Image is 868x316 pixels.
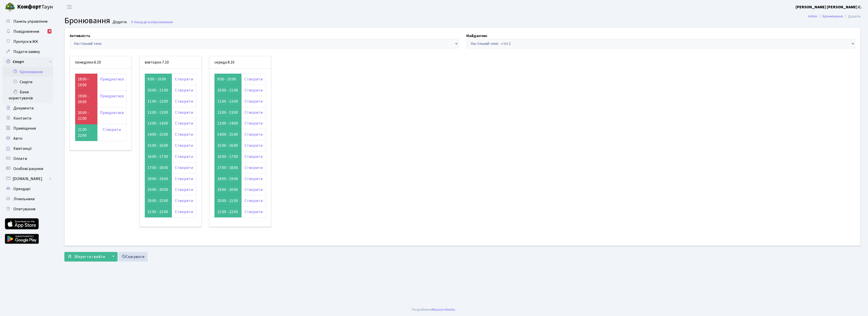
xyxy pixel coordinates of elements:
[17,3,41,11] b: Комфорт
[3,204,53,214] a: Опитування
[145,129,172,140] td: 14:00 - 15:00
[13,196,35,202] span: Лічильники
[78,110,89,121] a: 20:00 - 21:00
[3,174,53,184] a: [DOMAIN_NAME]
[175,198,193,204] a: Створити
[13,136,22,141] span: Авто
[796,4,862,10] a: [PERSON_NAME] [PERSON_NAME] С.
[78,93,89,105] a: 19:00 - 20:00
[13,126,36,131] span: Приміщення
[145,184,172,195] td: 19:00 - 20:00
[466,33,487,39] label: Майданчик
[214,74,241,85] td: 9:00 - 10:00
[145,74,172,85] td: 9:00 - 10:00
[823,14,843,19] a: Бронювання
[112,20,128,24] small: Додати .
[3,103,53,113] a: Документи
[145,207,172,218] td: 21:00 - 22:00
[70,56,131,69] div: понеділок 6.10
[800,11,868,22] nav: breadcrumb
[5,2,15,12] img: logo.png
[145,96,172,107] td: 11:00 - 12:00
[245,76,263,82] a: Створити
[412,307,456,312] div: Розроблено .
[175,110,193,115] a: Створити
[245,110,263,115] a: Створити
[64,252,108,262] button: Зберегти і вийти
[47,29,51,34] div: 4
[70,33,90,39] label: Активність
[175,187,193,192] a: Створити
[214,184,241,195] td: 19:00 - 20:00
[145,162,172,173] td: 17:00 - 18:00
[214,173,241,184] td: 18:00 - 19:00
[3,47,53,57] a: Подати заявку
[78,76,89,88] a: 18:00 - 19:00
[245,209,263,215] a: Створити
[3,16,53,26] a: Панель управління
[175,121,193,126] a: Створити
[140,56,201,69] div: вівторок 7.10
[3,67,53,77] a: Бронювання
[118,252,148,262] a: Скасувати
[175,165,193,170] a: Створити
[130,20,173,24] a: Назад до всіхБронювання
[175,99,193,104] a: Створити
[3,57,53,67] a: Спорт
[214,162,241,173] td: 17:00 - 18:00
[145,195,172,207] td: 20:00 - 21:00
[100,76,124,82] a: Приєднатися
[245,187,263,192] a: Створити
[175,209,193,215] a: Створити
[245,165,263,170] a: Створити
[175,132,193,137] a: Створити
[13,105,34,111] span: Документи
[214,207,241,218] td: 21:00 - 22:00
[245,99,263,104] a: Створити
[3,123,53,133] a: Приміщення
[154,20,173,24] span: Бронювання
[13,49,40,54] span: Подати заявку
[13,29,39,34] span: Повідомлення
[3,77,53,87] a: Скарги
[145,118,172,129] td: 13:00 - 14:00
[13,206,35,212] span: Опитування
[245,143,263,148] a: Створити
[3,113,53,123] a: Контакти
[3,184,53,194] a: Орендарі
[175,176,193,182] a: Створити
[175,143,193,148] a: Створити
[145,107,172,118] td: 12:00 - 13:00
[145,173,172,184] td: 18:00 - 19:00
[245,121,263,126] a: Створити
[64,15,110,26] span: Бронювання
[100,110,124,116] a: Приєднатися
[175,76,193,82] a: Створити
[3,133,53,143] a: Авто
[103,127,121,132] a: Створити
[3,143,53,154] a: Квитанції
[145,85,172,96] td: 10:00 - 11:00
[17,3,53,11] span: Таун
[63,3,76,11] button: Переключити навігацію
[3,164,53,174] a: Особові рахунки
[214,129,241,140] td: 14:00 - 15:00
[245,198,263,204] a: Створити
[808,14,817,19] a: Admin
[13,156,27,161] span: Оплати
[74,254,105,260] span: Зберегти і вийти
[843,14,860,19] li: Додати
[3,26,53,37] a: Повідомлення4
[214,195,241,207] td: 20:00 - 21:00
[3,87,53,103] a: Бани користувачів
[245,154,263,159] a: Створити
[214,85,241,96] td: 10:00 - 11:00
[175,88,193,93] a: Створити
[13,19,47,24] span: Панель управління
[214,140,241,151] td: 15:00 - 16:00
[13,39,38,44] span: Пропуск в ЖК
[13,116,31,121] span: Контакти
[245,88,263,93] a: Створити
[100,93,124,99] a: Приєднатися
[214,96,241,107] td: 11:00 - 12:00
